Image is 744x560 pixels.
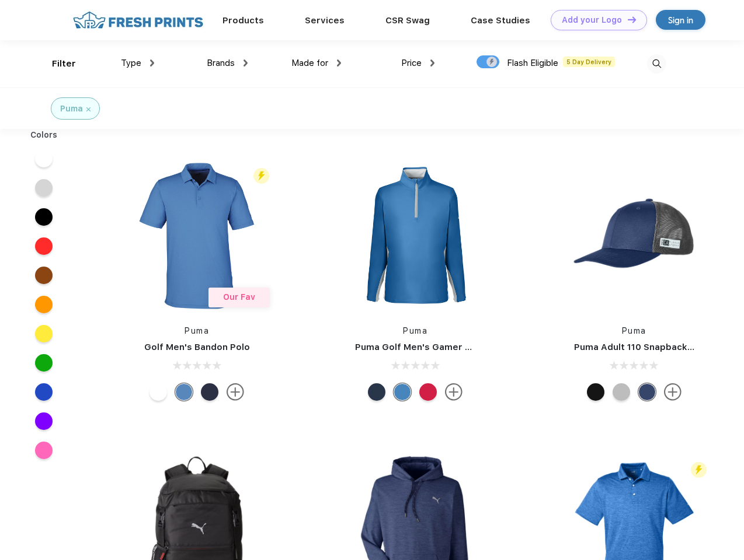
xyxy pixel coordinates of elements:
[419,383,437,401] div: Ski Patrol
[445,383,463,401] img: more.svg
[668,13,693,27] div: Sign in
[557,158,712,313] img: func=resize&h=266
[60,103,83,115] div: Puma
[150,383,167,401] div: Bright White
[638,383,656,401] div: Peacoat with Qut Shd
[121,58,141,68] span: Type
[227,383,244,401] img: more.svg
[368,383,385,401] div: Navy Blazer
[563,57,615,67] span: 5 Day Delivery
[119,158,274,313] img: func=resize&h=266
[430,60,434,66] img: dropdown.png
[291,58,328,68] span: Made for
[628,16,636,23] img: DT
[222,15,264,26] a: Products
[305,15,345,26] a: Services
[22,129,67,141] div: Colors
[207,58,235,68] span: Brands
[69,10,207,30] img: fo%20logo%202.webp
[507,58,558,68] span: Flash Eligible
[175,383,193,401] div: Lake Blue
[150,60,154,66] img: dropdown.png
[656,10,705,30] a: Sign in
[394,383,411,401] div: Bright Cobalt
[691,462,707,478] img: flash_active_toggle.svg
[587,383,604,401] div: Pma Blk with Pma Blk
[401,58,422,68] span: Price
[185,326,209,335] a: Puma
[52,57,76,71] div: Filter
[647,54,666,73] img: desktop_search.svg
[338,158,493,313] img: func=resize&h=266
[385,15,430,26] a: CSR Swag
[201,383,218,401] div: Navy Blazer
[613,383,630,401] div: Quarry with Brt Whit
[86,107,91,111] img: filter_cancel.svg
[337,60,341,66] img: dropdown.png
[355,342,540,352] a: Puma Golf Men's Gamer Golf Quarter-Zip
[403,326,427,335] a: Puma
[622,326,646,335] a: Puma
[253,168,269,184] img: flash_active_toggle.svg
[562,15,622,25] div: Add your Logo
[223,292,255,302] span: Our Fav
[244,60,248,66] img: dropdown.png
[144,342,250,352] a: Golf Men's Bandon Polo
[664,383,682,401] img: more.svg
